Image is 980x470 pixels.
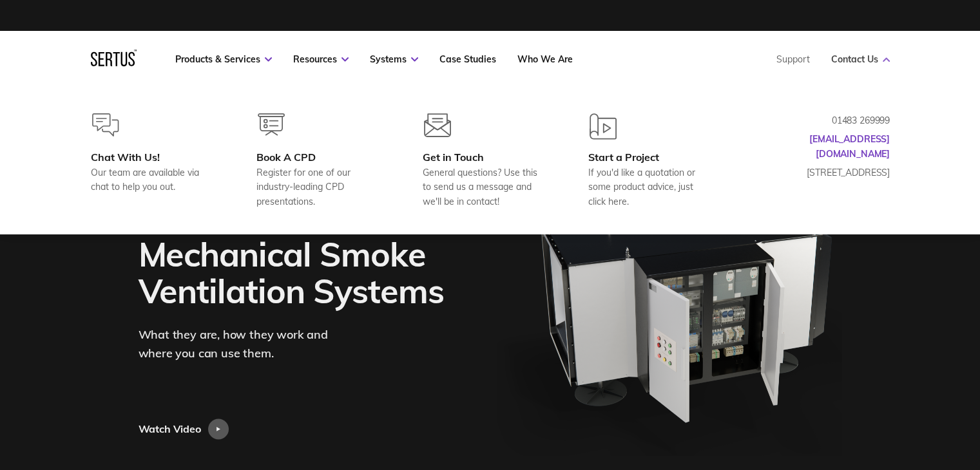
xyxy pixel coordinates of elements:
[761,165,890,180] p: [STREET_ADDRESS]
[256,165,381,209] div: Register for one of our industry-leading CPD presentations.
[139,418,201,439] div: Watch Video
[293,53,349,65] a: Resources
[139,236,456,309] h1: Mechanical Smoke Ventilation Systems
[423,151,547,164] div: Get in Touch
[91,165,215,194] div: Our team are available via chat to help you out.
[423,113,547,209] a: Get in TouchGeneral questions? Use this to send us a message and we'll be in contact!
[588,165,713,209] div: If you'd like a quotation or some product advice, just click here.
[91,151,215,164] div: Chat With Us!
[91,113,215,209] a: Chat With Us!Our team are available via chat to help you out.
[588,151,713,164] div: Start a Project
[256,113,381,209] a: Book A CPDRegister for one of our industry-leading CPD presentations.
[776,53,810,65] a: Support
[139,326,351,364] div: What they are, how they work and where you can use them.
[809,133,890,159] a: [EMAIL_ADDRESS][DOMAIN_NAME]
[256,151,381,164] div: Book A CPD
[517,53,573,65] a: Who We Are
[423,165,547,209] div: General questions? Use this to send us a message and we'll be in contact!
[370,53,418,65] a: Systems
[588,113,713,209] a: Start a ProjectIf you'd like a quotation or some product advice, just click here.
[761,113,890,127] p: 01483 269999
[439,53,496,65] a: Case Studies
[831,53,890,65] a: Contact Us
[175,53,272,65] a: Products & Services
